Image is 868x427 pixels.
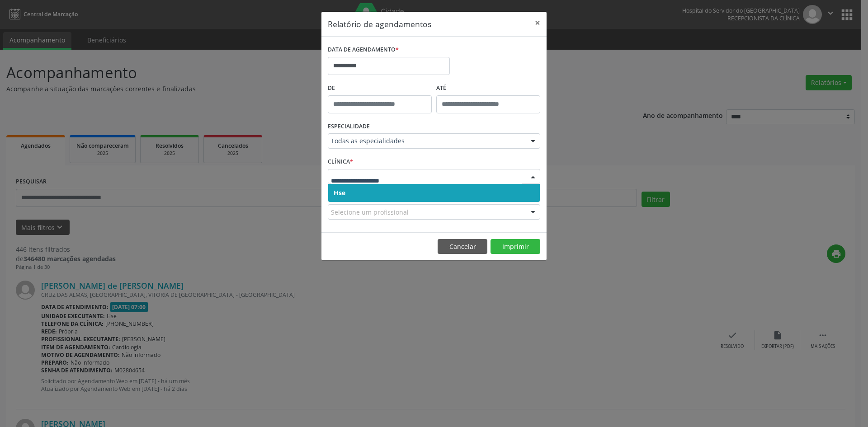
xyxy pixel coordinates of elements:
label: ATÉ [436,81,540,95]
button: Close [528,12,547,34]
span: Todas as especialidades [331,136,522,145]
label: CLÍNICA [328,155,353,169]
label: ESPECIALIDADE [328,120,370,134]
span: Selecione um profissional [331,207,409,217]
h5: Relatório de agendamentos [328,18,431,30]
button: Cancelar [438,239,487,254]
label: DATA DE AGENDAMENTO [328,43,399,57]
label: De [328,81,432,95]
span: Hse [334,188,345,197]
button: Imprimir [491,239,540,254]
